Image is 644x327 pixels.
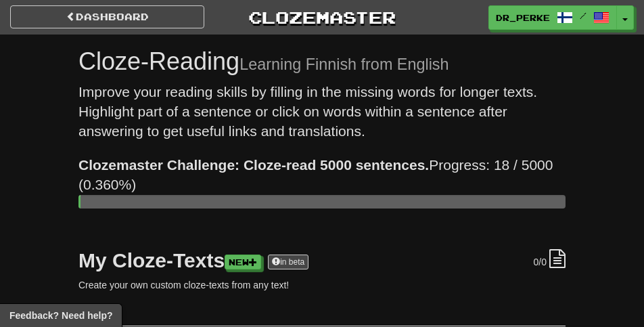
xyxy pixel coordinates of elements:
[78,278,566,292] p: Create your own custom cloze-texts from any text!
[534,249,566,269] div: /0
[268,255,308,269] a: in beta
[78,48,566,75] h1: Cloze-Reading
[496,12,550,24] span: dr_perkele
[78,82,566,141] p: Improve your reading skills by filling in the missing words for longer texts. Highlight part of a...
[10,5,204,28] a: Dashboard
[78,157,553,192] span: Progress: 18 / 5000 (0.360%)
[78,249,566,271] h2: My Cloze-Texts
[225,5,419,29] a: Clozemaster
[488,5,617,30] a: dr_perkele /
[239,56,448,73] small: Learning Finnish from English
[9,309,112,322] span: Open feedback widget
[78,157,429,173] strong: Clozemaster Challenge: Cloze-read 5000 sentences.
[534,257,539,267] span: 0
[225,255,261,269] a: New
[580,11,586,20] span: /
